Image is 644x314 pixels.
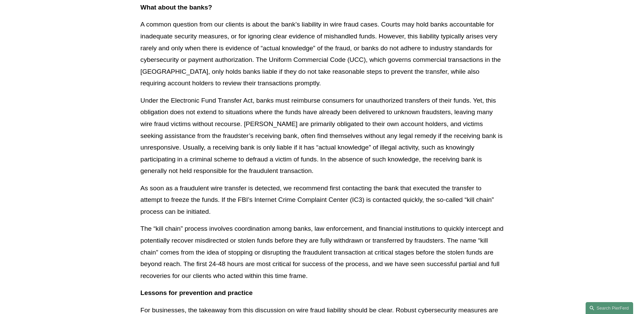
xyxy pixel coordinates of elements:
[586,302,633,314] a: Search this site
[141,223,504,282] p: The “kill chain” process involves coordination among banks, law enforcement, and financial instit...
[141,289,253,296] strong: Lessons for prevention and practice
[141,182,504,218] p: As soon as a fraudulent wire transfer is detected, we recommend first contacting the bank that ex...
[141,95,504,177] p: Under the Electronic Fund Transfer Act, banks must reimburse consumers for unauthorized transfers...
[141,4,212,11] strong: What about the banks?
[141,19,504,89] p: A common question from our clients is about the bank’s liability in wire fraud cases. Courts may ...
